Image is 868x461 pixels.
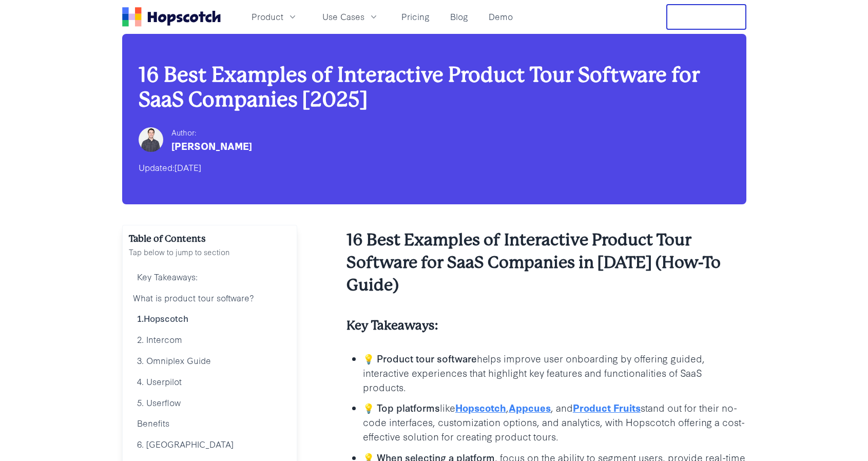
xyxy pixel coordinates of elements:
span: Product [252,10,283,23]
a: 4. Userpilot [129,371,291,392]
button: Product [245,8,304,25]
a: Pricing [397,8,434,25]
a: 5. Userflow [129,392,291,413]
p: Tap below to jump to section [129,246,291,258]
a: 2. Intercom [129,329,291,350]
div: [PERSON_NAME] [171,139,252,153]
a: Demo [485,8,517,25]
button: Free Trial [666,4,746,30]
a: 1.Hopscotch [129,308,291,329]
button: Use Cases [316,8,385,25]
a: 3. Omniplex Guide [129,350,291,371]
b: 💡 Top platforms [363,400,440,414]
div: Author: [171,126,252,139]
a: Hopscotch [144,312,188,324]
img: Mark Spera [139,127,163,152]
h4: Key Takeaways: [346,317,746,334]
a: Key Takeaways: [129,266,291,287]
a: Appcues [509,400,551,414]
a: Benefits [129,413,291,434]
b: 💡 Product tour software [363,351,477,365]
p: helps improve user onboarding by offering guided, interactive experiences that highlight key feat... [363,351,746,394]
a: What is product tour software? [129,287,291,309]
span: Use Cases [322,10,364,23]
h2: Table of Contents [129,232,291,246]
b: 1. [137,312,144,324]
a: Hopscotch [455,400,506,414]
div: Updated: [139,159,730,176]
a: 6. [GEOGRAPHIC_DATA] [129,434,291,455]
a: Home [122,7,221,27]
time: [DATE] [175,161,201,173]
a: Blog [446,8,472,25]
h1: 16 Best Examples of Interactive Product Tour Software for SaaS Companies [2025] [139,63,730,112]
h2: 16 Best Examples of Interactive Product Tour Software for SaaS Companies in [DATE] (How-To Guide) [346,229,746,297]
p: like , , and stand out for their no-code interfaces, customization options, and analytics, with H... [363,400,746,444]
a: Product Fruits [573,400,641,414]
